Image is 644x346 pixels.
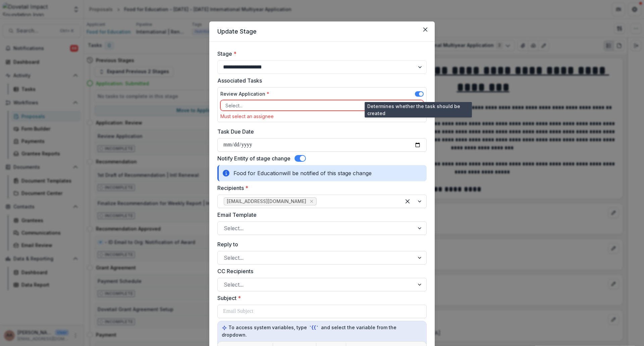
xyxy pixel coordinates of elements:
[217,294,423,302] label: Subject
[308,324,320,331] code: `{{`
[209,21,435,42] header: Update Stage
[217,211,423,219] label: Email Template
[217,77,423,85] label: Associated Tasks
[402,196,413,207] div: Clear selected options
[217,267,423,275] label: CC Recipients
[222,324,422,338] p: To access system variables, type and select the variable from the dropdown.
[217,165,427,181] div: Food for Education will be notified of this stage change
[220,113,424,119] div: Must select an assignee
[308,198,315,205] div: Remove liviya@food4education.org
[217,184,423,192] label: Recipients
[217,128,423,136] label: Task Due Date
[217,240,423,248] label: Reply to
[217,50,423,58] label: Stage
[217,154,290,162] label: Notify Entity of stage change
[220,90,269,97] label: Review Application
[420,24,431,35] button: Close
[227,199,306,204] span: [EMAIL_ADDRESS][DOMAIN_NAME]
